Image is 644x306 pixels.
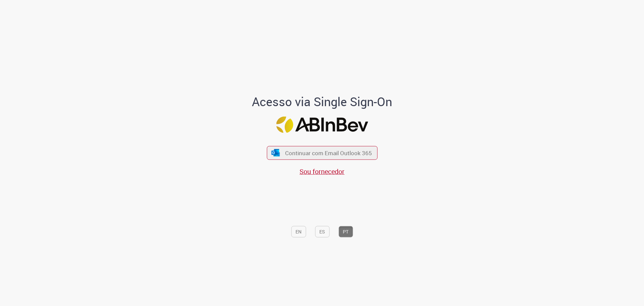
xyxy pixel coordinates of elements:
img: ícone Azure/Microsoft 360 [271,149,280,156]
img: Logo ABInBev [276,116,368,133]
button: PT [338,226,353,237]
button: ES [315,226,329,237]
h1: Acesso via Single Sign-On [229,95,415,108]
button: ícone Azure/Microsoft 360 Continuar com Email Outlook 365 [267,146,377,160]
button: EN [291,226,306,237]
a: Sou fornecedor [300,167,344,176]
span: Continuar com Email Outlook 365 [285,149,372,157]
